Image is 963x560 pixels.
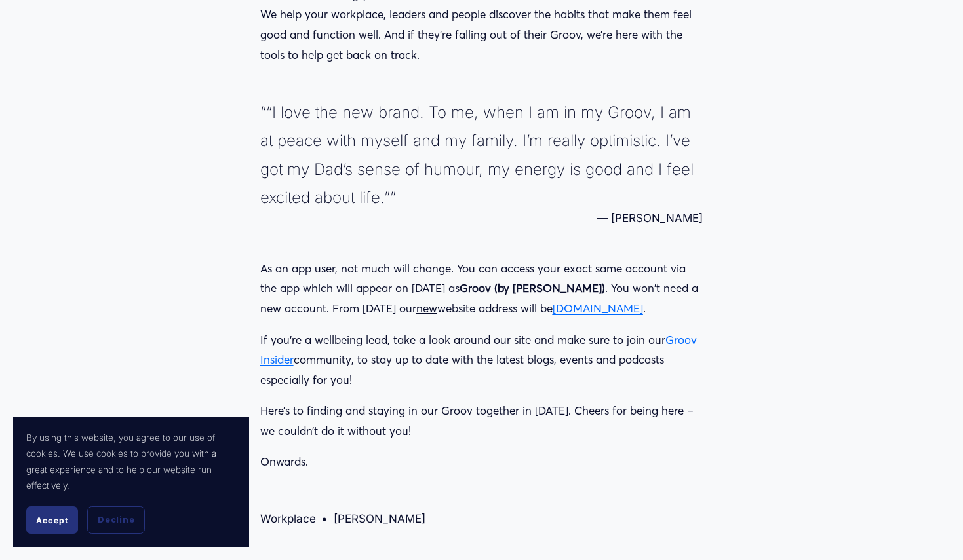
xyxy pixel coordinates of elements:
blockquote: “I love the new brand. To me, when I am in my Groov, I am at peace with myself and my family. I’m... [260,98,703,212]
a: Workplace [260,512,316,525]
p: By using this website, you agree to our use of cookies. We use cookies to provide you with a grea... [26,430,236,493]
a: [PERSON_NAME] [334,512,425,525]
p: Onwards. [260,452,703,472]
p: As an app user, not much will change. You can access your exact same account via the app which wi... [260,259,703,319]
figcaption: — [PERSON_NAME] [260,212,703,225]
strong: Groov (by [PERSON_NAME]) [460,281,605,295]
span: new [416,301,437,315]
section: Cookie banner [13,417,249,547]
button: Decline [87,506,145,534]
p: Here’s to finding and staying in our Groov together in [DATE]. Cheers for being here – we couldn’... [260,401,703,441]
p: If you’re a wellbeing lead, take a look around our site and make sure to join our community, to s... [260,330,703,390]
span: Accept [36,515,68,525]
span: ” [390,188,396,207]
span: “ [260,103,266,122]
button: Accept [26,506,78,534]
span: Decline [98,514,134,526]
a: [DOMAIN_NAME] [553,301,643,315]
